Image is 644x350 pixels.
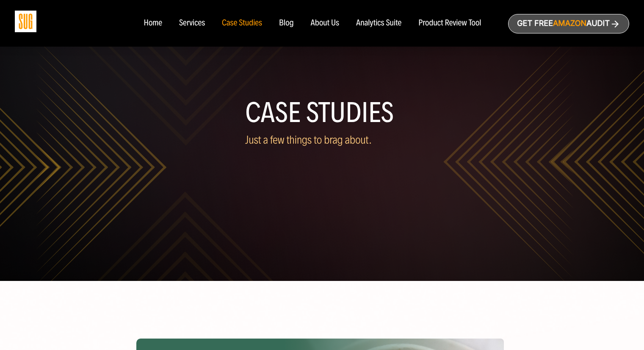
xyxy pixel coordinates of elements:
[144,19,162,28] a: Home
[356,19,401,28] a: Analytics Suite
[245,100,399,125] h1: Case Studies
[508,14,629,33] a: Get freeAmazonAudit
[279,19,294,28] a: Blog
[418,19,481,28] a: Product Review Tool
[245,133,372,147] span: Just a few things to brag about.
[222,19,262,28] a: Case Studies
[311,19,340,28] a: About Us
[15,11,36,32] img: Sug
[553,19,586,28] span: Amazon
[179,19,205,28] a: Services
